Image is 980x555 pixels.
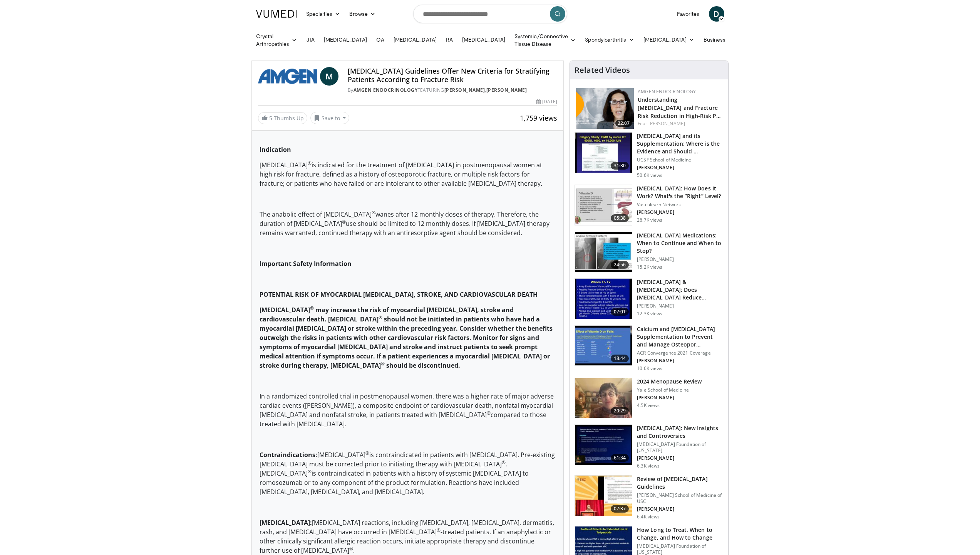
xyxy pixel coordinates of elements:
[575,279,632,319] img: 6d2c734b-d54f-4c87-bcc9-c254c50adfb7.150x105_q85_crop-smart_upscale.jpg
[310,305,314,311] sup: ®
[611,308,629,316] span: 07:01
[575,326,632,366] img: b5249f07-17f0-4517-978a-829c763bf3ed.150x105_q85_crop-smart_upscale.jpg
[348,67,557,84] h4: [MEDICAL_DATA] Guidelines Offer New Criteria for Stratifying Patients According to Fracture Risk
[308,160,312,166] sup: ®
[611,454,629,462] span: 61:34
[260,160,556,188] p: [MEDICAL_DATA] is indicated for the treatment of [MEDICAL_DATA] in postmenopausal women at high r...
[575,232,632,272] img: a7bc7889-55e5-4383-bab6-f6171a83b938.150x105_q85_crop-smart_upscale.jpg
[637,132,724,155] h3: [MEDICAL_DATA] and its Supplementation: Where is the Evidence and Should …
[269,114,272,122] span: 5
[372,209,375,216] sup: ®
[576,88,634,129] img: c9a25db3-4db0-49e1-a46f-17b5c91d58a1.png.150x105_q85_crop-smart_upscale.png
[637,209,724,215] p: [PERSON_NAME]
[637,165,724,171] p: [PERSON_NAME]
[637,185,724,200] h3: [MEDICAL_DATA]: How Does It Work? What's the “Right” Level?
[637,514,660,520] p: 6.4K views
[260,518,556,555] p: [MEDICAL_DATA] reactions, including [MEDICAL_DATA], [MEDICAL_DATA], dermatitis, rash, and [MEDICA...
[437,527,441,533] sup: ®
[260,315,553,370] strong: should not be initiated in patients who have had a myocardial [MEDICAL_DATA] or stroke within the...
[413,5,567,23] input: Search topics, interventions
[486,87,527,93] a: [PERSON_NAME]
[637,475,724,491] h3: Review of [MEDICAL_DATA] Guidelines
[260,518,312,527] strong: [MEDICAL_DATA]:
[637,172,662,178] p: 50.6K views
[258,67,317,86] img: Amgen Endocrinology
[260,290,538,299] strong: POTENTIAL RISK OF MYOCARDIAL [MEDICAL_DATA], STROKE, AND CARDIOVASCULAR DEATH
[365,450,369,456] sup: ®
[637,217,662,223] p: 26.7K views
[502,459,506,466] sup: ®
[699,32,738,47] a: Business
[256,10,297,18] img: VuMedi Logo
[389,32,441,47] a: [MEDICAL_DATA]
[637,256,724,262] p: [PERSON_NAME]
[637,157,724,163] p: UCSF School of Medicine
[637,402,660,409] p: 4.5K views
[611,505,629,513] span: 07:37
[308,468,312,475] sup: ®
[637,506,724,512] p: [PERSON_NAME]
[386,361,460,370] strong: should be discontinued.
[260,306,310,314] strong: [MEDICAL_DATA]
[672,6,704,22] a: Favorites
[638,96,721,119] a: Understanding [MEDICAL_DATA] and Fracture Risk Reduction in High-Risk P…
[637,395,702,401] p: [PERSON_NAME]
[536,98,557,105] div: [DATE]
[302,6,345,22] a: Specialties
[575,133,632,173] img: 4bb25b40-905e-443e-8e37-83f056f6e86e.150x105_q85_crop-smart_upscale.jpg
[575,325,724,372] a: 18:44 Calcium and [MEDICAL_DATA] Supplementation to Prevent and Manage Osteopor… ACR Convergence ...
[638,120,722,127] div: Feat.
[575,378,632,418] img: 692f135d-47bd-4f7e-b54d-786d036e68d3.150x105_q85_crop-smart_upscale.jpg
[709,6,724,22] a: D
[260,210,556,237] p: The anabolic effect of [MEDICAL_DATA] wanes after 12 monthly doses of therapy. Therefore, the dur...
[637,463,660,469] p: 6.3K views
[575,232,724,272] a: 24:56 [MEDICAL_DATA] Medications: When to Continue and When to Stop? [PERSON_NAME] 15.2K views
[348,87,557,94] div: By FEATURING ,
[611,214,629,222] span: 05:38
[345,6,380,22] a: Browse
[349,545,353,552] sup: ®
[258,112,307,124] a: 5 Thumbs Up
[260,145,291,154] strong: Indication
[353,87,418,93] a: Amgen Endocrinology
[637,455,724,461] p: [PERSON_NAME]
[260,306,514,323] strong: may increase the risk of myocardial [MEDICAL_DATA], stroke and cardiovascular death. [MEDICAL_DATA]
[637,303,724,309] p: [PERSON_NAME]
[381,360,385,367] sup: ®
[575,185,724,225] a: 05:38 [MEDICAL_DATA]: How Does It Work? What's the “Right” Level? Vasculearn Network [PERSON_NAME...
[372,32,389,47] a: OA
[342,219,346,225] sup: ®
[637,202,724,208] p: Vasculearn Network
[510,32,580,48] a: Systemic/Connective Tissue Disease
[637,492,724,505] p: [PERSON_NAME] School of Medicine of USC
[310,112,350,124] button: Save to
[637,365,662,372] p: 10.6K views
[575,425,632,465] img: d5d5a203-d863-4f8c-a9f7-ca13f0f4d8d5.150x105_q85_crop-smart_upscale.jpg
[576,88,634,129] a: 22:07
[637,526,724,542] h3: How Long to Treat, When to Change, and How to Change
[615,120,632,127] span: 22:07
[611,162,629,170] span: 31:30
[441,32,457,47] a: RA
[575,66,630,75] h4: Related Videos
[637,441,724,454] p: [MEDICAL_DATA] Foundation of [US_STATE]
[379,314,382,321] sup: ®
[260,451,317,459] strong: Contraindications:
[444,87,485,93] a: [PERSON_NAME]
[637,378,702,385] h3: 2024 Menopause Review
[251,32,302,48] a: Crystal Arthropathies
[637,358,724,364] p: [PERSON_NAME]
[575,185,632,225] img: 8daf03b8-df50-44bc-88e2-7c154046af55.150x105_q85_crop-smart_upscale.jpg
[639,32,699,47] a: [MEDICAL_DATA]
[637,325,724,348] h3: Calcium and [MEDICAL_DATA] Supplementation to Prevent and Manage Osteopor…
[637,424,724,440] h3: [MEDICAL_DATA]: New Insights and Controversies
[575,475,724,520] a: 07:37 Review of [MEDICAL_DATA] Guidelines [PERSON_NAME] School of Medicine of USC [PERSON_NAME] 6...
[611,355,629,362] span: 18:44
[320,67,338,86] a: M
[457,32,510,47] a: [MEDICAL_DATA]
[575,132,724,178] a: 31:30 [MEDICAL_DATA] and its Supplementation: Where is the Evidence and Should … UCSF School of M...
[637,387,702,393] p: Yale School of Medicine
[575,424,724,469] a: 61:34 [MEDICAL_DATA]: New Insights and Controversies [MEDICAL_DATA] Foundation of [US_STATE] [PER...
[637,311,662,317] p: 12.3K views
[611,261,629,269] span: 24:56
